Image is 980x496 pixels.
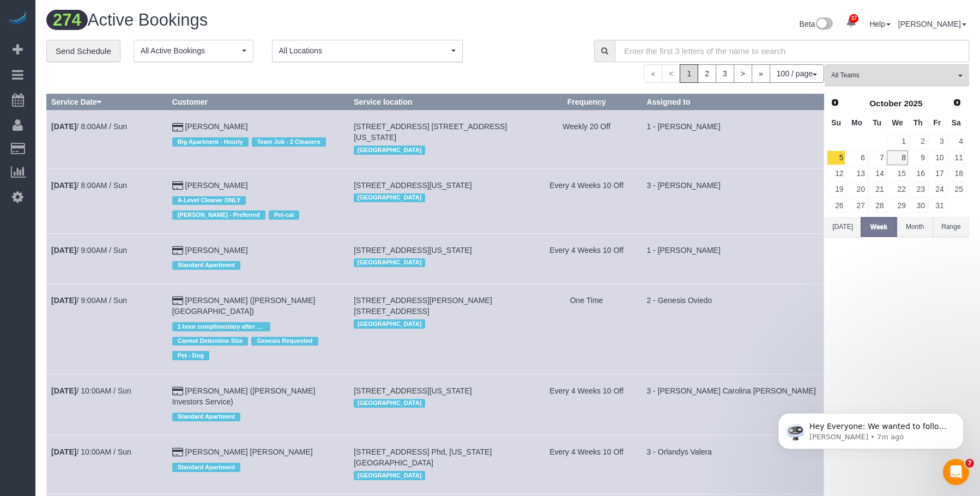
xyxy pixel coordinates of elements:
span: Big Apartment - Hourly [172,137,249,146]
span: Next [953,98,961,107]
span: Prev [831,98,839,107]
a: 4 [947,135,965,149]
div: Location [354,468,527,482]
span: [GEOGRAPHIC_DATA] [354,258,425,267]
span: [GEOGRAPHIC_DATA] [354,399,425,408]
a: 19 [827,183,845,197]
span: [GEOGRAPHIC_DATA] [354,193,425,202]
th: Frequency [531,94,642,110]
span: Hey Everyone: We wanted to follow up and let you know we have been closely monitoring the account... [47,32,186,149]
ol: All Locations [272,40,463,62]
span: [STREET_ADDRESS][US_STATE] [354,386,472,395]
a: 30 [909,198,927,213]
div: Location [354,143,527,157]
span: 1 hour complimentary after 05/16 service [172,322,270,331]
a: 18 [947,166,965,181]
a: Beta [800,20,833,28]
span: 37 [849,14,858,23]
b: [DATE] [51,122,76,131]
span: [STREET_ADDRESS][US_STATE] [354,181,472,190]
a: 22 [887,183,908,197]
div: Location [354,317,527,331]
a: 12 [827,166,845,181]
span: < [662,64,680,83]
td: Frequency [531,233,642,283]
a: 11 [947,150,965,165]
a: 2 [698,64,716,83]
i: Credit Card Payment [172,388,183,395]
a: 25 [947,183,965,197]
a: [DATE]/ 10:00AM / Sun [51,447,131,456]
span: « [644,64,662,83]
i: Credit Card Payment [172,247,183,255]
td: Schedule date [47,168,168,233]
td: Customer [167,168,349,233]
a: 9 [909,150,927,165]
a: 6 [846,150,867,165]
a: 24 [928,183,946,197]
td: Frequency [531,168,642,233]
td: Customer [167,233,349,283]
span: [PERSON_NAME] - Preferred [172,210,265,219]
p: Message from Ellie, sent 7m ago [47,42,188,52]
span: All Teams [831,71,955,80]
span: Standard Apartment [172,463,240,471]
button: All Teams [825,64,969,87]
i: Credit Card Payment [172,449,183,456]
td: Assigned to [642,435,824,494]
span: Thursday [914,118,923,127]
a: > [734,64,752,83]
td: Customer [167,374,349,435]
td: Schedule date [47,284,168,374]
td: Assigned to [642,284,824,374]
button: 100 / page [770,64,824,83]
b: [DATE] [51,246,76,255]
a: 3 [716,64,734,83]
span: [STREET_ADDRESS] [STREET_ADDRESS][US_STATE] [354,122,507,142]
span: 7 [965,459,974,468]
b: [DATE] [51,296,76,305]
a: 26 [827,198,845,213]
a: 5 [827,150,845,165]
a: [DATE]/ 8:00AM / Sun [51,122,127,131]
span: 274 [46,10,88,30]
span: Cannot Determine Size [172,337,249,346]
a: [DATE]/ 10:00AM / Sun [51,386,131,395]
i: Credit Card Payment [172,182,183,190]
th: Service location [349,94,531,110]
span: 1 [680,64,698,83]
a: [DATE]/ 8:00AM / Sun [51,181,127,190]
td: Schedule date [47,435,168,494]
a: 8 [887,150,908,165]
td: Service location [349,435,531,494]
span: A-Level Cleaner ONLY [172,196,246,205]
td: Assigned to [642,110,824,168]
a: Send Schedule [46,40,120,63]
a: 14 [868,166,886,181]
a: 13 [846,166,867,181]
span: [GEOGRAPHIC_DATA] [354,319,425,328]
a: 37 [840,11,862,35]
b: [DATE] [51,447,76,456]
i: Credit Card Payment [172,297,183,305]
nav: Pagination navigation [644,64,824,83]
button: [DATE] [825,217,861,237]
span: Standard Apartment [172,261,240,270]
span: [GEOGRAPHIC_DATA] [354,471,425,480]
td: Assigned to [642,233,824,283]
span: All Locations [279,45,449,56]
a: 29 [887,198,908,213]
td: Schedule date [47,110,168,168]
i: Credit Card Payment [172,124,183,131]
a: Next [949,95,965,111]
td: Assigned to [642,168,824,233]
a: [PERSON_NAME] ([PERSON_NAME] Investors Service) [172,386,316,406]
a: [PERSON_NAME] [185,181,248,190]
a: 17 [928,166,946,181]
a: [DATE]/ 9:00AM / Sun [51,296,127,305]
input: Enter the first 3 letters of the name to search [615,40,969,62]
a: 7 [868,150,886,165]
a: [PERSON_NAME] [898,20,966,28]
img: Automaid Logo [7,11,28,26]
span: [STREET_ADDRESS][US_STATE] [354,246,472,255]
